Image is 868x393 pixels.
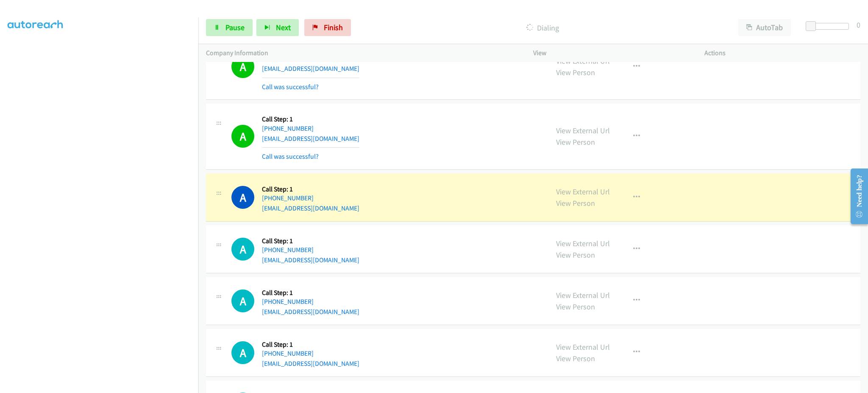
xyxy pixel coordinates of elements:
[256,19,299,36] button: Next
[704,48,860,58] p: Actions
[262,83,319,91] a: Call was successful?
[556,67,595,77] a: View Person
[533,48,689,58] p: View
[262,349,314,357] a: [PHONE_NUMBER]
[231,289,254,312] div: The call is yet to be attempted
[324,22,343,32] span: Finish
[262,185,359,194] h5: Call Step: 1
[262,135,359,143] a: [EMAIL_ADDRESS][DOMAIN_NAME]
[857,19,860,31] div: 0
[206,48,518,58] p: Company Information
[231,186,254,209] h1: A
[262,115,359,124] h5: Call Step: 1
[262,152,319,160] a: Call was successful?
[231,125,254,148] h1: A
[556,250,595,260] a: View Person
[556,342,610,352] a: View External Url
[262,256,359,264] a: [EMAIL_ADDRESS][DOMAIN_NAME]
[556,302,595,312] a: View Person
[556,198,595,208] a: View Person
[262,246,314,254] a: [PHONE_NUMBER]
[262,65,359,73] a: [EMAIL_ADDRESS][DOMAIN_NAME]
[262,359,359,368] a: [EMAIL_ADDRESS][DOMAIN_NAME]
[262,124,314,132] a: [PHONE_NUMBER]
[262,204,359,212] a: [EMAIL_ADDRESS][DOMAIN_NAME]
[231,341,254,364] h1: A
[276,22,291,32] span: Next
[556,290,610,300] a: View External Url
[206,19,253,36] a: Pause
[231,55,254,78] h1: A
[262,298,314,306] a: [PHONE_NUMBER]
[556,126,610,135] a: View External Url
[844,163,868,230] iframe: Resource Center
[231,289,254,312] h1: A
[362,22,723,34] p: Dialing
[262,289,359,297] h5: Call Step: 1
[231,341,254,364] div: The call is yet to be attempted
[556,137,595,147] a: View Person
[262,194,314,202] a: [PHONE_NUMBER]
[304,19,351,36] a: Finish
[556,56,610,66] a: View External Url
[556,187,610,196] a: View External Url
[262,340,359,349] h5: Call Step: 1
[262,308,359,316] a: [EMAIL_ADDRESS][DOMAIN_NAME]
[556,354,595,363] a: View Person
[262,237,359,245] h5: Call Step: 1
[738,19,791,36] button: AutoTab
[231,238,254,261] h1: A
[556,239,610,248] a: View External Url
[810,23,849,30] div: Delay between calls (in seconds)
[225,22,245,32] span: Pause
